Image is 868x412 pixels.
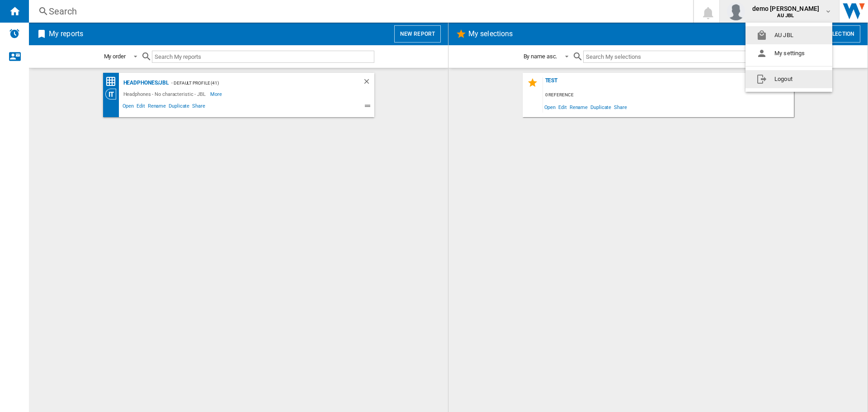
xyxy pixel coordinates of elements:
[745,44,832,62] button: My settings
[745,70,832,88] button: Logout
[745,26,832,44] button: AU JBL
